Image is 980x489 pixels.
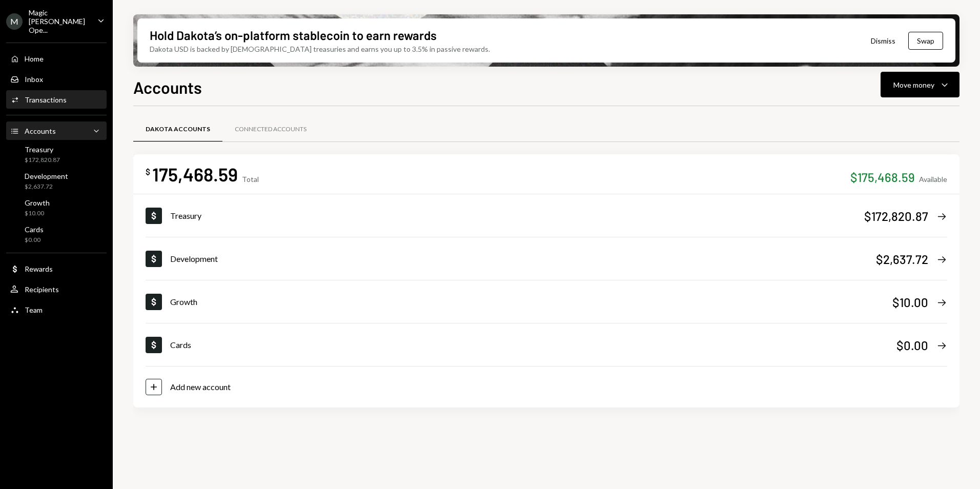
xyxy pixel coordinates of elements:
a: Treasury$172,820.87 [6,142,107,167]
a: Development$2,637.72 [146,237,947,280]
div: Dakota Accounts [146,125,210,134]
a: Inbox [6,70,107,88]
div: Team [25,305,43,314]
div: Development [25,172,68,180]
a: Recipients [6,280,107,298]
div: Treasury [25,145,60,154]
h1: Accounts [133,77,202,97]
div: Available [919,175,947,184]
div: Recipients [25,285,59,294]
div: 175,468.59 [152,162,238,186]
div: Growth [170,296,892,308]
div: $0.00 [25,236,44,244]
div: $2,637.72 [876,251,928,268]
button: Dismiss [858,29,908,53]
a: Accounts [6,121,107,140]
div: Cards [170,339,896,351]
div: Rewards [25,264,53,273]
div: Growth [25,198,50,207]
div: $10.00 [25,209,50,218]
div: $172,820.87 [25,156,60,165]
div: Magic [PERSON_NAME] Ope... [29,8,89,34]
a: Connected Accounts [222,116,319,142]
div: $ [146,167,150,177]
button: Move money [881,72,959,97]
a: Cards$0.00 [146,323,947,366]
div: Dakota USD is backed by [DEMOGRAPHIC_DATA] treasuries and earns you up to 3.5% in passive rewards. [150,44,490,54]
a: Team [6,300,107,319]
a: Transactions [6,90,107,109]
div: Inbox [25,75,43,84]
div: $172,820.87 [864,208,928,225]
div: Accounts [25,127,56,135]
div: Cards [25,225,44,234]
div: $10.00 [892,294,928,311]
div: Total [242,175,259,184]
div: Transactions [25,95,67,104]
div: Move money [893,79,934,90]
a: Home [6,49,107,68]
div: M [6,13,23,30]
div: Hold Dakota’s on-platform stablecoin to earn rewards [150,27,437,44]
div: Home [25,54,44,63]
div: Add new account [170,381,231,393]
div: $175,468.59 [850,169,915,186]
a: Rewards [6,259,107,278]
button: Swap [908,32,943,50]
div: $2,637.72 [25,182,68,191]
a: Development$2,637.72 [6,169,107,193]
a: Cards$0.00 [6,222,107,247]
a: Growth$10.00 [146,280,947,323]
a: Treasury$172,820.87 [146,194,947,237]
a: Growth$10.00 [6,195,107,220]
div: Connected Accounts [235,125,307,134]
div: Development [170,253,876,265]
div: Treasury [170,210,864,222]
div: $0.00 [896,337,928,354]
a: Dakota Accounts [133,116,222,142]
